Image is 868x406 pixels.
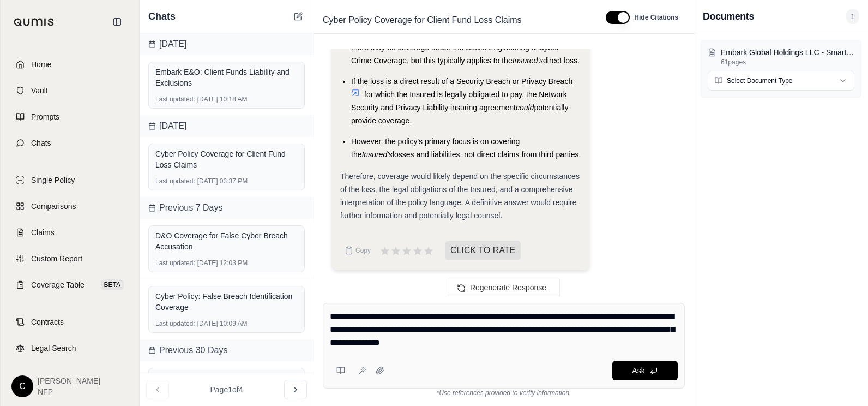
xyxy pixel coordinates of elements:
div: [DATE] 10:18 AM [155,95,298,104]
span: for which the Insured is legally obligated to pay, the Network Security and Privacy Liability ins... [351,90,567,112]
span: Home [31,59,51,70]
button: Collapse sidebar [108,13,126,31]
span: Custom Report [31,253,82,264]
div: [DATE] 12:03 PM [155,259,298,267]
a: Coverage TableBETA [7,273,132,297]
button: Copy [340,240,375,261]
span: Hide Citations [634,13,678,22]
span: Last updated: [155,319,195,328]
div: [DATE] [140,115,314,137]
span: , there may be coverage under the Social Engineering & Cyber Crime Coverage, but this typically a... [351,30,564,65]
button: Ask [612,361,678,380]
button: Embark Global Holdings LLC - Smart Cyber Policy.pdf61pages [708,47,854,67]
span: Copy [355,246,371,255]
span: Cyber Policy Coverage for Client Fund Loss Claims [318,11,526,29]
span: Contracts [31,317,64,327]
span: Last updated: [155,95,195,104]
span: Regenerate Response [470,283,546,292]
span: Legal Search [31,343,76,354]
div: Previous 7 Days [140,197,314,219]
span: [PERSON_NAME] [38,375,100,386]
a: Custom Report [7,247,132,271]
span: Chats [148,9,176,24]
span: Page 1 of 4 [210,384,243,395]
button: Regenerate Response [448,279,560,296]
span: Last updated: [155,177,195,186]
span: Comparisons [31,201,76,212]
p: 61 pages [721,58,854,67]
a: Chats [7,131,132,155]
div: [DATE] 03:37 PM [155,177,298,186]
h3: Documents [703,9,754,24]
a: Comparisons [7,194,132,218]
div: Cyber Policy: False Breach Identification Coverage [155,291,298,313]
button: New Chat [292,10,305,23]
span: losses and liabilities, not direct claims from third parties. [393,150,581,159]
span: Single Policy [31,175,75,186]
span: NFP [38,386,100,397]
div: [DATE] 10:09 AM [155,319,298,328]
a: Legal Search [7,336,132,360]
div: Cyber Policy Coverage for Client Fund Loss Claims [155,148,298,170]
div: Previous 30 Days [140,339,314,361]
img: Qumis Logo [14,18,55,26]
span: Chats [31,138,51,148]
span: potentially provide coverage. [351,103,568,125]
a: Contracts [7,310,132,334]
span: Vault [31,85,48,96]
div: C [11,375,33,397]
span: If the loss is a direct result of a Security Breach or Privacy Breach [351,77,572,86]
span: CLICK TO RATE [445,241,521,260]
span: could [516,103,534,112]
p: Embark Global Holdings LLC - Smart Cyber Policy.pdf [721,47,854,58]
span: Last updated: [155,259,195,267]
span: Claims [31,227,55,238]
a: Home [7,52,132,76]
div: *Use references provided to verify information. [323,389,685,397]
a: Prompts [7,105,132,129]
span: Prompts [31,111,59,122]
span: However, the policy's primary focus is on covering the [351,137,520,159]
span: 1 [846,9,859,24]
div: Embark E&O: Client Funds Liability and Exclusions [155,67,298,88]
span: direct loss. [543,56,580,65]
a: Single Policy [7,168,132,192]
span: BETA [101,279,124,290]
div: Edit Title [318,11,593,29]
span: Therefore, coverage would likely depend on the specific circumstances of the loss, the legal obli... [340,172,580,220]
div: [DATE] [140,33,314,55]
a: Vault [7,79,132,103]
span: Ask [632,366,644,375]
span: Insured's [361,150,392,159]
span: Coverage Table [31,279,85,290]
a: Claims [7,220,132,244]
span: Insured's [513,56,543,65]
div: D&O Coverage for False Cyber Breach Accusation [155,230,298,252]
